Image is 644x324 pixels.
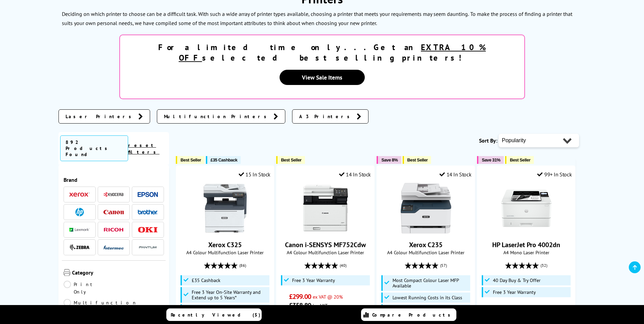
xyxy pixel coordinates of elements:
[103,228,124,232] img: Ricoh
[477,156,504,164] button: Save 31%
[64,281,114,296] a: Print Only
[299,113,353,120] span: A3 Printers
[313,302,328,309] span: inc VAT
[138,190,158,199] a: Epson
[200,183,251,234] img: Xerox C325
[340,259,347,272] span: (40)
[300,183,351,234] img: Canon i-SENSYS MF752Cdw
[280,249,371,256] span: A4 Colour Multifunction Laser Printer
[192,289,268,300] span: Free 3 Year On-Site Warranty and Extend up to 5 Years*
[281,157,302,163] span: Best Seller
[392,278,469,288] span: Most Compact Colour Laser MFP Available
[69,190,90,199] a: Xerox
[62,10,572,26] p: To make the process of finding a printer that suits your own personal needs, we have compiled som...
[493,278,541,283] span: 40 Day Buy & Try Offer
[501,183,552,234] img: HP LaserJet Pro 4002dn
[138,192,158,197] img: Epson
[380,249,471,256] span: A4 Colour Multifunction Laser Printer
[239,259,246,272] span: (86)
[403,156,431,164] button: Best Seller
[439,171,471,178] div: 14 In Stock
[128,142,160,155] a: reset filters
[409,240,443,249] a: Xerox C235
[289,301,311,310] span: £358.80
[490,304,512,313] span: £108.51
[64,269,70,276] img: Category
[103,192,124,197] img: Kyocera
[158,42,486,63] strong: For a limited time only...Get an selected best selling printers!
[313,294,343,300] span: ex VAT @ 20%
[75,208,84,216] img: HP
[181,157,201,163] span: Best Seller
[179,42,486,63] u: EXTRA 10% OFF
[164,113,270,120] span: Multifunction Printers
[69,208,90,216] a: HP
[66,113,135,120] span: Laser Printers
[289,292,311,301] span: £299.00
[401,183,451,234] img: Xerox C235
[60,135,128,161] span: 892 Products Found
[492,240,560,249] a: HP LaserJet Pro 4002dn
[211,157,237,163] span: £35 Cashback
[103,208,124,216] a: Canon
[541,259,547,272] span: (32)
[180,249,270,256] span: A4 Colour Multifunction Laser Printer
[482,157,500,163] span: Save 31%
[206,156,241,164] button: £35 Cashback
[157,109,285,124] a: Multifunction Printers
[285,240,366,249] a: Canon i-SENSYS MF752Cdw
[208,240,242,249] a: Xerox C325
[138,243,158,252] a: Pantum
[69,228,90,232] img: Lexmark
[276,156,305,164] button: Best Seller
[372,312,454,318] span: Compare Products
[62,10,469,17] p: Deciding on which printer to choose can be a difficult task. With such a wide array of printer ty...
[407,157,428,163] span: Best Seller
[103,225,124,234] a: Ricoh
[505,156,534,164] button: Best Seller
[292,109,368,124] a: A3 Printers
[138,210,158,214] img: Brother
[171,312,261,318] span: Recently Viewed (5)
[69,243,90,252] a: Zebra
[292,278,335,283] span: Free 3 Year Warranty
[239,171,270,178] div: 15 In Stock
[501,228,552,235] a: HP LaserJet Pro 4002dn
[69,244,90,251] img: Zebra
[192,278,220,283] span: £35 Cashback
[138,227,158,233] img: OKI
[392,295,462,300] span: Lowest Running Costs in its Class
[481,249,572,256] span: A4 Mono Laser Printer
[103,190,124,199] a: Kyocera
[440,259,447,272] span: (57)
[377,156,401,164] button: Save 8%
[72,269,164,277] span: Category
[280,70,365,85] a: View Sale Items
[493,289,536,295] span: Free 3 Year Warranty
[361,308,456,321] a: Compare Products
[381,157,398,163] span: Save 8%
[200,228,251,235] a: Xerox C325
[103,243,124,252] a: Intermec
[103,210,124,214] img: Canon
[103,245,124,250] img: Intermec
[300,228,351,235] a: Canon i-SENSYS MF752Cdw
[176,156,205,164] button: Best Seller
[401,228,451,235] a: Xerox C235
[339,171,371,178] div: 14 In Stock
[166,308,262,321] a: Recently Viewed (5)
[479,137,497,144] span: Sort By:
[510,157,530,163] span: Best Seller
[58,109,150,124] a: Laser Printers
[537,171,572,178] div: 99+ In Stock
[64,299,137,306] a: Multifunction
[138,225,158,234] a: OKI
[138,243,158,252] img: Pantum
[69,192,90,197] img: Xerox
[138,208,158,216] a: Brother
[64,176,164,183] span: Brand
[69,225,90,234] a: Lexmark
